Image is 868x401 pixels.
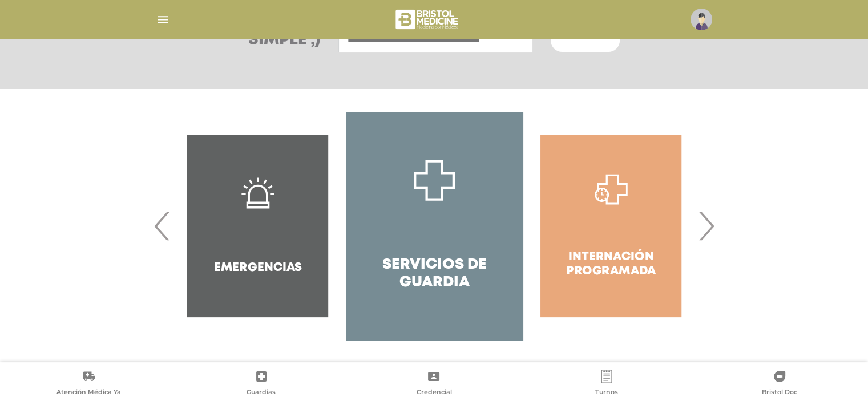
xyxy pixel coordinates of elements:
a: Guardias [175,370,348,399]
span: Previous [151,195,173,257]
img: profile-placeholder.svg [691,9,712,30]
a: Turnos [520,370,693,399]
a: Servicios de Guardia [346,112,522,340]
a: Bristol Doc [693,370,866,399]
span: Turnos [595,388,618,398]
img: Cober_menu-lines-white.svg [156,13,170,27]
img: bristol-medicine-blanco.png [394,6,462,33]
span: Guardias [247,388,276,398]
h4: Servicios de Guardia [366,256,502,291]
span: Atención Médica Ya [56,388,121,398]
span: Credencial [416,388,451,398]
a: Credencial [348,370,520,399]
span: Buscar [564,37,597,45]
a: Atención Médica Ya [2,370,175,399]
h3: Simple ;) [248,33,320,48]
span: Bristol Doc [762,388,797,398]
span: Next [695,195,717,257]
button: Buscar [551,29,619,52]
